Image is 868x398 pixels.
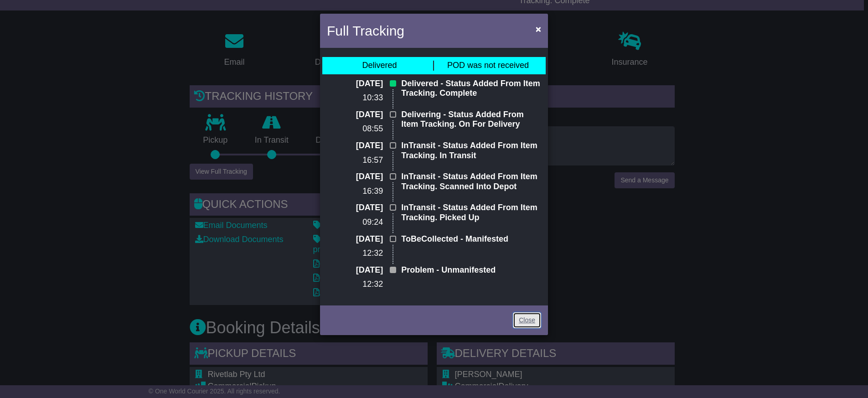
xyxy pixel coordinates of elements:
p: InTransit - Status Added From Item Tracking. Scanned Into Depot [401,172,541,191]
button: Close [531,20,546,38]
a: Close [513,312,541,328]
p: [DATE] [327,234,383,244]
p: [DATE] [327,203,383,213]
p: [DATE] [327,110,383,120]
p: 12:32 [327,248,383,258]
p: 09:24 [327,217,383,227]
p: 16:39 [327,186,383,196]
p: ToBeCollected - Manifested [401,234,541,244]
p: Delivering - Status Added From Item Tracking. On For Delivery [401,110,541,129]
span: × [536,24,541,34]
p: 12:32 [327,279,383,289]
p: 10:33 [327,93,383,103]
p: 16:57 [327,155,383,165]
h4: Full Tracking [327,21,404,41]
p: InTransit - Status Added From Item Tracking. In Transit [401,141,541,160]
span: POD was not received [447,61,529,70]
p: Problem - Unmanifested [401,265,541,275]
p: InTransit - Status Added From Item Tracking. Picked Up [401,203,541,222]
div: Delivered [362,61,397,71]
p: Delivered - Status Added From Item Tracking. Complete [401,79,541,98]
p: 08:55 [327,124,383,134]
p: [DATE] [327,141,383,151]
p: [DATE] [327,79,383,89]
p: [DATE] [327,265,383,275]
p: [DATE] [327,172,383,182]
